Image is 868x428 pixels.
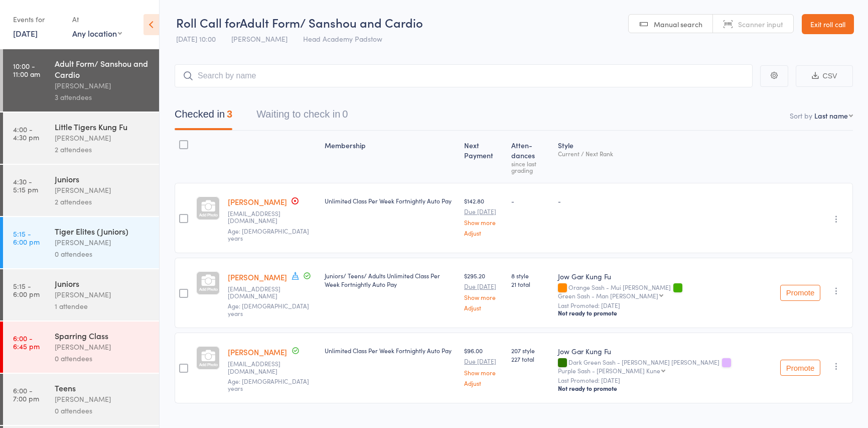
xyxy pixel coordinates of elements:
div: [PERSON_NAME] [55,341,151,353]
time: 5:15 - 6:00 pm [13,230,40,246]
a: 4:00 -4:30 pmLittle Tigers Kung Fu[PERSON_NAME]2 attendees [3,113,159,164]
a: 5:15 -6:00 pmJuniors[PERSON_NAME]1 attendee [3,269,159,320]
button: Promote [780,285,820,301]
div: Juniors/ Teens/ Adults Unlimited Class Per Week Fortnightly Auto Pay [325,271,456,288]
button: Checked in3 [175,103,232,130]
div: Jow Gar Kung Fu [558,346,772,356]
a: [PERSON_NAME] [228,347,287,357]
div: Green Sash - Man [PERSON_NAME] [558,292,658,299]
div: 2 attendees [55,144,151,155]
small: mc08ruby@hotmail.com [228,285,317,300]
div: Atten­dances [507,135,554,178]
div: Orange Sash - Mui [PERSON_NAME] [558,284,772,299]
span: Age: [DEMOGRAPHIC_DATA] years [228,227,309,242]
span: Adult Form/ Sanshou and Cardio [240,14,423,31]
div: Events for [13,11,62,28]
small: Last Promoted: [DATE] [558,302,772,309]
div: 0 attendees [55,353,151,364]
a: Exit roll call [802,14,854,34]
div: since last grading [511,160,550,173]
label: Sort by [790,111,812,121]
time: 5:15 - 6:00 pm [13,282,40,298]
div: 1 attendee [55,300,151,312]
div: Current / Next Rank [558,150,772,157]
span: 8 style [511,271,550,280]
div: 0 attendees [55,405,151,416]
div: [PERSON_NAME] [55,80,151,91]
button: Waiting to check in0 [256,103,348,130]
div: Juniors [55,278,151,289]
a: [PERSON_NAME] [228,272,287,282]
div: 0 attendees [55,248,151,260]
small: Due [DATE] [464,358,503,365]
a: 6:00 -6:45 pmSparring Class[PERSON_NAME]0 attendees [3,322,159,373]
div: 0 [342,109,348,120]
div: Teens [55,382,151,393]
div: [PERSON_NAME] [55,132,151,144]
span: Age: [DEMOGRAPHIC_DATA] years [228,301,309,317]
div: [PERSON_NAME] [55,237,151,248]
div: Unlimited Class Per Week Fortnightly Auto Pay [325,196,456,205]
div: [PERSON_NAME] [55,393,151,405]
small: admin@kungfupadstow.com.au [228,360,317,375]
a: 6:00 -7:00 pmTeens[PERSON_NAME]0 attendees [3,374,159,425]
div: Not ready to promote [558,309,772,317]
a: Adjust [464,380,503,386]
div: 3 attendees [55,91,151,103]
div: Juniors [55,173,151,184]
small: Due [DATE] [464,208,503,215]
small: granite@internode.on.net [228,210,317,225]
time: 6:00 - 6:45 pm [13,334,40,350]
a: [PERSON_NAME] [228,196,287,207]
a: 4:30 -5:15 pmJuniors[PERSON_NAME]2 attendees [3,165,159,216]
div: At [72,11,122,28]
div: Jow Gar Kung Fu [558,271,772,281]
div: $142.80 [464,196,503,236]
div: [PERSON_NAME] [55,289,151,300]
a: [DATE] [13,28,38,39]
span: Scanner input [738,19,783,29]
small: Due [DATE] [464,283,503,290]
div: 2 attendees [55,196,151,207]
a: Show more [464,294,503,300]
div: Purple Sash - [PERSON_NAME] Kune [558,367,660,374]
button: CSV [796,65,853,87]
div: [PERSON_NAME] [55,184,151,196]
div: $295.20 [464,271,503,311]
span: [DATE] 10:00 [176,34,216,44]
a: Show more [464,369,503,376]
div: 3 [227,109,232,120]
a: Show more [464,219,503,226]
div: Last name [814,111,848,121]
div: Dark Green Sash - [PERSON_NAME] [PERSON_NAME] [558,359,772,374]
span: Head Academy Padstow [303,34,382,44]
a: 10:00 -11:00 amAdult Form/ Sanshou and Cardio[PERSON_NAME]3 attendees [3,49,159,112]
time: 6:00 - 7:00 pm [13,386,39,402]
div: Next Payment [460,135,507,178]
time: 4:00 - 4:30 pm [13,125,39,141]
div: Unlimited Class Per Week Fortnightly Auto Pay [325,346,456,355]
a: Adjust [464,230,503,236]
time: 4:30 - 5:15 pm [13,177,38,193]
div: Sparring Class [55,330,151,341]
div: Membership [321,135,460,178]
div: Any location [72,28,122,39]
div: Style [554,135,776,178]
span: Manual search [654,19,702,29]
span: [PERSON_NAME] [231,34,287,44]
small: Last Promoted: [DATE] [558,377,772,384]
div: Little Tigers Kung Fu [55,121,151,132]
div: Adult Form/ Sanshou and Cardio [55,58,151,80]
div: - [558,196,772,205]
button: Promote [780,360,820,376]
div: Tiger Elites (Juniors) [55,226,151,237]
div: Not ready to promote [558,384,772,392]
span: Age: [DEMOGRAPHIC_DATA] years [228,377,309,392]
span: 207 style [511,346,550,355]
time: 10:00 - 11:00 am [13,62,40,78]
div: $96.00 [464,346,503,386]
div: - [511,196,550,205]
a: Adjust [464,304,503,311]
input: Search by name [175,64,753,87]
span: 227 total [511,355,550,363]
